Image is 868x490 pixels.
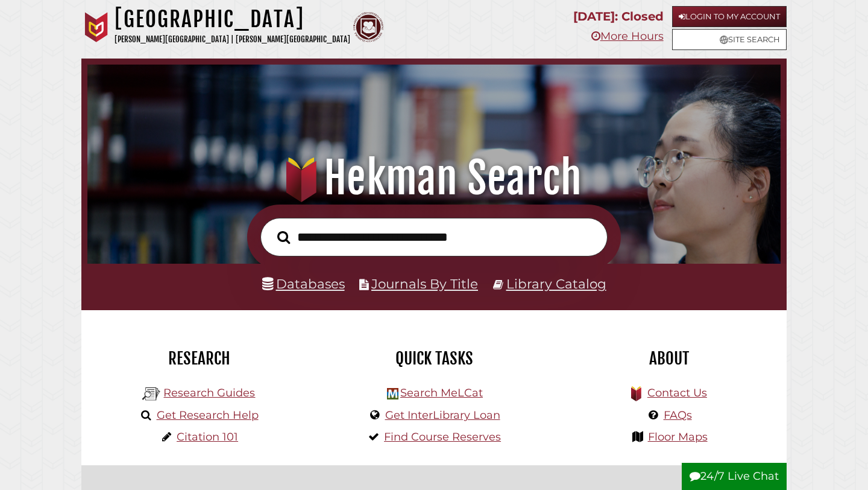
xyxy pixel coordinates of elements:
h2: About [561,348,778,369]
a: Search MeLCat [400,386,483,399]
a: Find Course Reserves [384,430,501,444]
h2: Quick Tasks [325,348,542,369]
img: Calvin University [81,12,112,42]
a: Journals By Title [371,276,478,291]
a: Get InterLibrary Loan [385,409,500,422]
h1: Hekman Search [101,151,768,205]
h1: [GEOGRAPHIC_DATA] [115,6,350,33]
a: Contact Us [647,386,707,399]
a: More Hours [591,30,664,43]
button: Search [271,227,296,247]
img: Hekman Library Logo [142,385,160,403]
i: Search [277,230,290,244]
a: Site Search [672,29,787,50]
p: [PERSON_NAME][GEOGRAPHIC_DATA] | [PERSON_NAME][GEOGRAPHIC_DATA] [115,33,350,46]
a: Login to My Account [672,6,787,27]
a: Databases [262,276,345,291]
a: Get Research Help [157,409,259,422]
a: Floor Maps [648,430,708,444]
p: [DATE]: Closed [573,6,664,27]
a: Library Catalog [506,276,606,291]
h2: Research [90,348,307,369]
img: Calvin Theological Seminary [353,12,383,42]
img: Hekman Library Logo [387,388,398,399]
a: Citation 101 [177,430,238,444]
a: Research Guides [163,386,255,399]
a: FAQs [664,409,692,422]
